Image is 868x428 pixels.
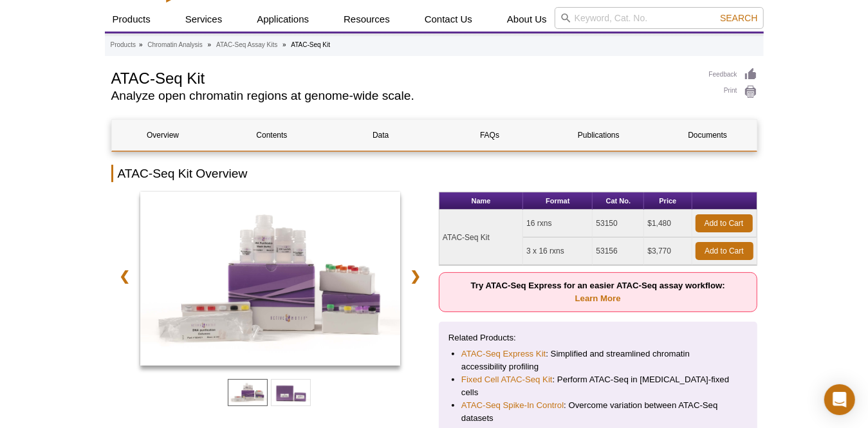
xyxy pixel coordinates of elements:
[147,39,203,51] a: Chromatin Analysis
[439,192,523,210] th: Name
[575,293,621,303] a: Learn More
[709,85,757,99] a: Print
[593,192,644,210] th: Cat No.
[720,13,757,23] span: Search
[139,41,143,48] li: »
[548,120,650,151] a: Publications
[523,210,593,237] td: 16 rxns
[461,373,553,386] a: Fixed Cell ATAC-Seq Kit
[291,41,330,48] li: ATAC-Seq Kit
[523,192,593,210] th: Format
[471,281,725,303] strong: Try ATAC-Seq Express for an easier ATAC-Seq assay workflow:
[282,41,286,48] li: »
[523,237,593,265] td: 3 x 16 rxns
[439,210,523,265] td: ATAC-Seq Kit
[709,68,757,82] a: Feedback
[696,214,753,232] a: Add to Cart
[448,331,748,344] p: Related Products:
[221,120,323,151] a: Contents
[461,399,735,425] li: : Overcome variation between ATAC-Seq datasets
[644,192,692,210] th: Price
[438,120,540,151] a: FAQs
[696,242,753,260] a: Add to Cart
[593,237,644,265] td: 53156
[644,210,692,237] td: $1,480
[461,348,546,360] a: ATAC-Seq Express Kit
[111,68,696,87] h1: ATAC-Seq Kit
[216,39,277,51] a: ATAC-Seq Assay Kits
[824,384,855,415] div: Open Intercom Messenger
[461,399,564,412] a: ATAC-Seq Spike-In Control
[111,90,696,102] h2: Analyze open chromatin regions at genome-wide scale.
[249,7,317,32] a: Applications
[208,41,212,48] li: »
[417,7,480,32] a: Contact Us
[656,120,759,151] a: Documents
[112,120,214,151] a: Overview
[140,192,401,369] a: ATAC-Seq Kit
[329,120,432,151] a: Data
[555,7,764,29] input: Keyword, Cat. No.
[178,7,230,32] a: Services
[336,7,398,32] a: Resources
[111,39,136,51] a: Products
[461,348,735,373] li: : Simplified and streamlined chromatin accessibility profiling
[111,165,757,182] h2: ATAC-Seq Kit Overview
[402,261,429,291] a: ❯
[461,373,735,399] li: : Perform ATAC-Seq in [MEDICAL_DATA]-fixed cells
[111,261,139,291] a: ❮
[644,237,692,265] td: $3,770
[140,192,401,366] img: ATAC-Seq Kit
[716,12,761,24] button: Search
[593,210,644,237] td: 53150
[499,7,555,32] a: About Us
[105,7,158,32] a: Products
